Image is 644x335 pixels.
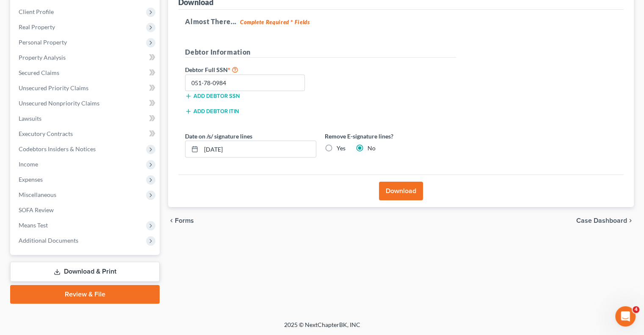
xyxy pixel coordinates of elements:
span: Additional Documents [19,237,78,244]
span: Codebtors Insiders & Notices [19,145,96,152]
strong: Complete Required * Fields [240,19,310,25]
span: Forms [175,217,194,224]
a: Lawsuits [12,111,160,126]
h5: Almost There... [185,17,617,27]
span: Expenses [19,176,43,183]
a: Download & Print [10,262,160,282]
span: Real Property [19,23,55,30]
span: 4 [633,306,639,313]
span: SOFA Review [19,206,54,213]
span: Miscellaneous [19,191,56,198]
i: chevron_left [168,217,175,224]
button: Add debtor ITIN [185,108,239,115]
label: Remove E-signature lines? [325,132,456,141]
input: MM/DD/YYYY [201,141,316,157]
i: chevron_right [627,217,634,224]
span: Means Test [19,221,48,229]
label: Debtor Full SSN [181,64,321,75]
span: Case Dashboard [576,217,627,224]
a: Unsecured Priority Claims [12,80,160,96]
span: Unsecured Nonpriority Claims [19,100,100,107]
span: Unsecured Priority Claims [19,84,88,91]
a: Case Dashboard chevron_right [576,217,634,224]
iframe: Intercom live chat [615,306,636,327]
button: Download [379,182,423,200]
span: Property Analysis [19,54,66,61]
button: chevron_left Forms [168,217,205,224]
input: XXX-XX-XXXX [185,75,305,91]
a: Review & File [10,285,160,304]
a: Secured Claims [12,65,160,80]
a: SOFA Review [12,202,160,218]
label: Yes [337,144,345,152]
span: Executory Contracts [19,130,73,137]
span: Personal Property [19,39,67,46]
span: Client Profile [19,8,54,15]
span: Secured Claims [19,69,59,76]
h5: Debtor Information [185,47,456,58]
a: Unsecured Nonpriority Claims [12,96,160,111]
button: Add debtor SSN [185,93,240,100]
label: No [368,144,376,152]
a: Executory Contracts [12,126,160,141]
a: Property Analysis [12,50,160,65]
span: Income [19,161,38,168]
label: Date on /s/ signature lines [185,132,252,141]
span: Lawsuits [19,115,41,122]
